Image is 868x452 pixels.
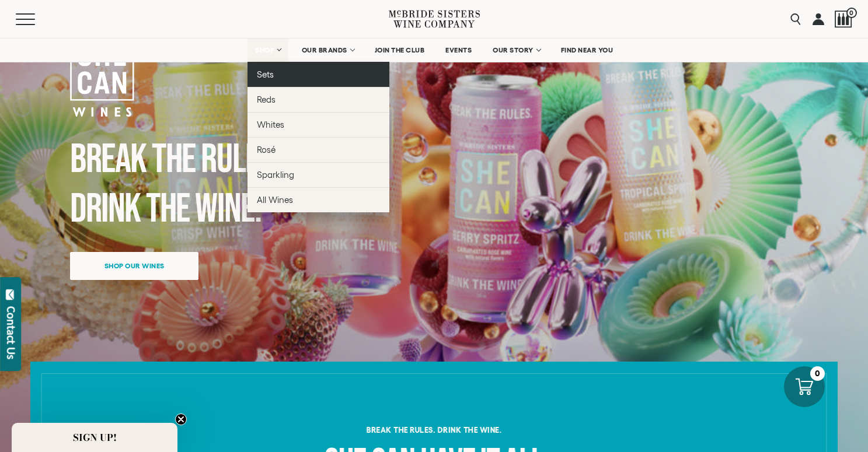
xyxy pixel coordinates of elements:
[39,426,829,434] h6: Break the rules. Drink the Wine.
[247,137,389,162] a: Rosé
[846,8,857,18] span: 0
[375,46,425,54] span: JOIN THE CLUB
[175,414,187,425] button: Close teaser
[70,135,147,184] span: Break
[257,94,276,104] span: Reds
[485,38,548,62] a: OUR STORY
[257,120,284,129] span: Whites
[12,423,177,452] div: SIGN UP!Close teaser
[553,38,621,62] a: FIND NEAR YOU
[247,38,288,62] a: SHOP
[367,38,433,62] a: JOIN THE CLUB
[257,145,276,155] span: Rosé
[302,46,347,54] span: OUR BRANDS
[84,254,185,277] span: Shop our wines
[247,62,389,87] a: Sets
[255,46,275,54] span: SHOP
[561,46,613,54] span: FIND NEAR YOU
[70,252,198,280] a: Shop our wines
[257,69,274,79] span: Sets
[247,162,389,187] a: Sparkling
[257,195,293,205] span: All Wines
[152,135,196,184] span: the
[438,38,479,62] a: EVENTS
[247,87,389,112] a: Reds
[294,38,361,62] a: OUR BRANDS
[146,185,190,234] span: the
[257,170,294,180] span: Sparkling
[810,366,825,381] div: 0
[16,13,58,25] button: Mobile Menu Trigger
[70,185,141,234] span: Drink
[73,430,117,444] span: SIGN UP!
[445,46,472,54] span: EVENTS
[247,187,389,212] a: All Wines
[5,306,17,359] div: Contact Us
[493,46,534,54] span: OUR STORY
[247,112,389,137] a: Whites
[201,135,280,184] span: Rules.
[195,185,261,234] span: Wine.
